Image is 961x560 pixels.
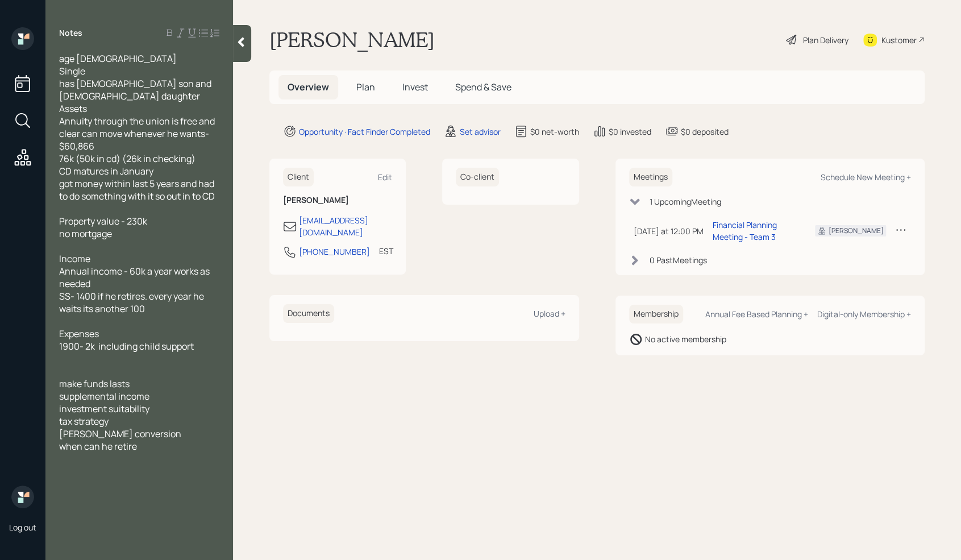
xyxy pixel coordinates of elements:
[59,252,211,315] span: Income Annual income - 60k a year works as needed SS- 1400 if he retires. every year he waits its...
[634,225,704,237] div: [DATE] at 12:00 PM
[59,327,194,352] span: Expenses 1900- 2k including child support
[11,486,34,508] img: retirable_logo.png
[269,27,435,52] h1: [PERSON_NAME]
[378,172,392,182] div: Edit
[629,168,672,186] h6: Meetings
[59,378,181,453] span: make funds lasts supplemental income investment suitability tax strategy [PERSON_NAME] conversion...
[283,196,392,205] h6: [PERSON_NAME]
[530,126,579,138] div: $0 net-worth
[821,172,911,182] div: Schedule New Meeting +
[455,81,511,93] span: Spend & Save
[288,81,329,93] span: Overview
[629,305,683,323] h6: Membership
[283,304,334,323] h6: Documents
[713,219,797,243] div: Financial Planning Meeting - Team 3
[379,245,393,257] div: EST
[299,126,430,138] div: Opportunity · Fact Finder Completed
[283,168,314,186] h6: Client
[460,126,501,138] div: Set advisor
[59,52,217,202] span: age [DEMOGRAPHIC_DATA] Single has [DEMOGRAPHIC_DATA] son and [DEMOGRAPHIC_DATA] daughter Assets A...
[881,34,917,46] div: Kustomer
[817,309,911,320] div: Digital-only Membership +
[402,81,428,93] span: Invest
[9,522,36,533] div: Log out
[356,81,375,93] span: Plan
[650,196,721,208] div: 1 Upcoming Meeting
[59,27,82,39] label: Notes
[829,226,884,236] div: [PERSON_NAME]
[59,215,147,240] span: Property value - 230k no mortgage
[645,333,726,345] div: No active membership
[534,308,565,319] div: Upload +
[681,126,729,138] div: $0 deposited
[650,254,707,266] div: 0 Past Meeting s
[609,126,651,138] div: $0 invested
[299,214,392,238] div: [EMAIL_ADDRESS][DOMAIN_NAME]
[456,168,499,186] h6: Co-client
[705,309,808,320] div: Annual Fee Based Planning +
[803,34,848,46] div: Plan Delivery
[299,246,370,258] div: [PHONE_NUMBER]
